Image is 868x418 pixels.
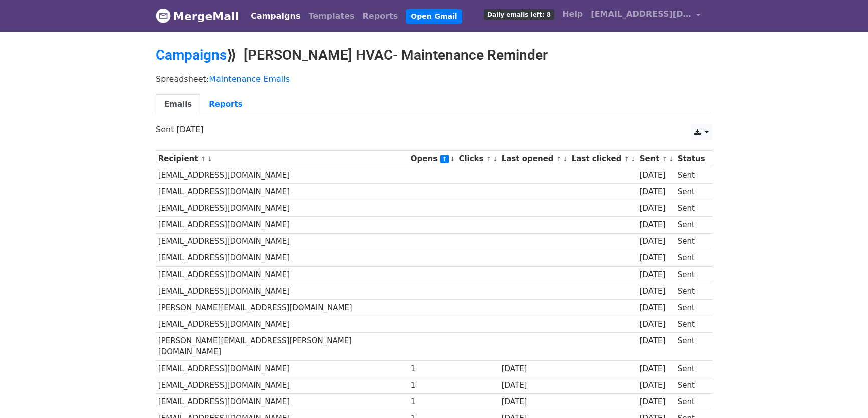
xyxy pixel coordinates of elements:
[156,283,408,299] td: [EMAIL_ADDRESS][DOMAIN_NAME]
[156,217,408,233] td: [EMAIL_ADDRESS][DOMAIN_NAME]
[630,155,636,163] a: ↓
[675,167,707,184] td: Sent
[486,155,492,163] a: ↑
[675,377,707,393] td: Sent
[502,363,567,375] div: [DATE]
[640,236,673,247] div: [DATE]
[675,233,707,250] td: Sent
[156,124,712,135] p: Sent [DATE]
[156,360,408,377] td: [EMAIL_ADDRESS][DOMAIN_NAME]
[569,151,637,167] th: Last clicked
[675,217,707,233] td: Sent
[200,94,251,115] a: Reports
[156,47,712,64] h2: ⟫ [PERSON_NAME] HVAC- Maintenance Reminder
[156,151,408,167] th: Recipient
[209,74,290,84] a: Maintenance Emails
[675,266,707,283] td: Sent
[640,319,673,330] div: [DATE]
[640,396,673,408] div: [DATE]
[675,184,707,200] td: Sent
[558,4,587,24] a: Help
[556,155,562,163] a: ↑
[502,380,567,391] div: [DATE]
[406,9,462,24] a: Open Gmail
[156,167,408,184] td: [EMAIL_ADDRESS][DOMAIN_NAME]
[156,184,408,200] td: [EMAIL_ADDRESS][DOMAIN_NAME]
[156,333,408,361] td: [PERSON_NAME][EMAIL_ADDRESS][PERSON_NAME][DOMAIN_NAME]
[359,6,402,26] a: Reports
[640,286,673,297] div: [DATE]
[450,155,455,163] a: ↓
[675,316,707,333] td: Sent
[156,316,408,333] td: [EMAIL_ADDRESS][DOMAIN_NAME]
[411,380,454,391] div: 1
[640,203,673,214] div: [DATE]
[457,151,499,167] th: Clicks
[247,6,304,26] a: Campaigns
[675,333,707,361] td: Sent
[675,360,707,377] td: Sent
[624,155,630,163] a: ↑
[207,155,212,163] a: ↓
[587,4,704,28] a: [EMAIL_ADDRESS][DOMAIN_NAME]
[640,252,673,264] div: [DATE]
[591,8,691,20] span: [EMAIL_ADDRESS][DOMAIN_NAME]
[411,396,454,408] div: 1
[156,393,408,410] td: [EMAIL_ADDRESS][DOMAIN_NAME]
[675,200,707,217] td: Sent
[640,363,673,375] div: [DATE]
[156,250,408,266] td: [EMAIL_ADDRESS][DOMAIN_NAME]
[304,6,358,26] a: Templates
[156,74,712,84] p: Spreadsheet:
[156,266,408,283] td: [EMAIL_ADDRESS][DOMAIN_NAME]
[668,155,674,163] a: ↓
[640,380,673,391] div: [DATE]
[640,335,673,347] div: [DATE]
[156,299,408,316] td: [PERSON_NAME][EMAIL_ADDRESS][DOMAIN_NAME]
[675,393,707,410] td: Sent
[156,6,239,27] a: MergeMail
[640,219,673,231] div: [DATE]
[640,186,673,198] div: [DATE]
[675,299,707,316] td: Sent
[499,151,569,167] th: Last opened
[156,94,200,115] a: Emails
[156,200,408,217] td: [EMAIL_ADDRESS][DOMAIN_NAME]
[408,151,457,167] th: Opens
[640,302,673,314] div: [DATE]
[156,233,408,250] td: [EMAIL_ADDRESS][DOMAIN_NAME]
[640,170,673,181] div: [DATE]
[662,155,668,163] a: ↑
[563,155,568,163] a: ↓
[675,250,707,266] td: Sent
[156,8,171,23] img: MergeMail logo
[492,155,498,163] a: ↓
[411,363,454,375] div: 1
[502,396,567,408] div: [DATE]
[675,283,707,299] td: Sent
[156,47,227,63] a: Campaigns
[637,151,675,167] th: Sent
[440,155,449,163] a: ↑
[201,155,206,163] a: ↑
[640,269,673,281] div: [DATE]
[675,151,707,167] th: Status
[480,4,558,24] a: Daily emails left: 8
[484,9,554,20] span: Daily emails left: 8
[156,377,408,393] td: [EMAIL_ADDRESS][DOMAIN_NAME]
